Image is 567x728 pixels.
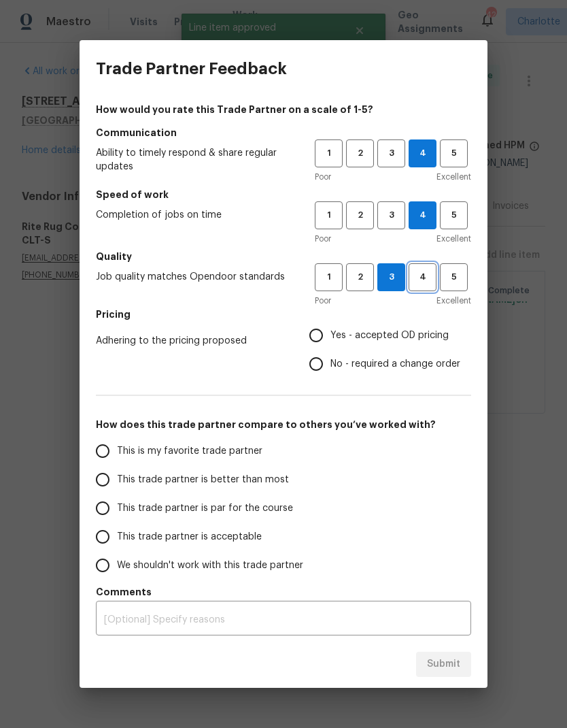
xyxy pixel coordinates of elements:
[346,263,374,291] button: 2
[409,146,436,161] span: 4
[315,201,343,229] button: 1
[409,139,436,167] button: 4
[315,139,343,167] button: 1
[330,329,449,343] span: Yes - accepted OD pricing
[436,170,471,184] span: Excellent
[330,357,460,371] span: No - required a change order
[440,201,468,229] button: 5
[117,530,262,544] span: This trade partner is acceptable
[96,418,471,431] h5: How does this trade partner compare to others you’ve worked with?
[440,263,468,291] button: 5
[436,294,471,308] span: Excellent
[347,208,373,223] span: 2
[316,208,341,223] span: 1
[409,263,436,291] button: 4
[315,232,331,246] span: Poor
[117,501,293,516] span: This trade partner is par for the course
[96,437,471,580] div: How does this trade partner compare to others you’ve worked with?
[315,294,331,308] span: Poor
[96,308,471,321] h5: Pricing
[409,201,436,229] button: 4
[117,559,303,573] span: We shouldn't work with this trade partner
[316,269,341,285] span: 1
[346,139,374,167] button: 2
[96,585,471,599] h5: Comments
[377,139,405,167] button: 3
[96,270,293,284] span: Job quality matches Opendoor standards
[316,146,341,161] span: 1
[347,269,373,285] span: 2
[441,269,466,285] span: 5
[96,126,471,139] h5: Communication
[96,334,288,348] span: Adhering to the pricing proposed
[410,269,435,285] span: 4
[378,269,405,285] span: 3
[377,201,405,229] button: 3
[96,208,293,222] span: Completion of jobs on time
[117,473,289,487] span: This trade partner is better than most
[409,208,436,223] span: 4
[315,170,331,184] span: Poor
[379,146,404,161] span: 3
[117,444,262,459] span: This is my favorite trade partner
[315,263,343,291] button: 1
[379,208,404,223] span: 3
[436,232,471,246] span: Excellent
[96,103,471,116] h4: How would you rate this Trade Partner on a scale of 1-5?
[440,139,468,167] button: 5
[96,188,471,201] h5: Speed of work
[96,250,471,263] h5: Quality
[377,263,405,291] button: 3
[441,146,466,161] span: 5
[441,208,466,223] span: 5
[309,321,471,378] div: Pricing
[346,201,374,229] button: 2
[96,146,293,173] span: Ability to timely respond & share regular updates
[96,59,287,78] h3: Trade Partner Feedback
[347,146,373,161] span: 2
